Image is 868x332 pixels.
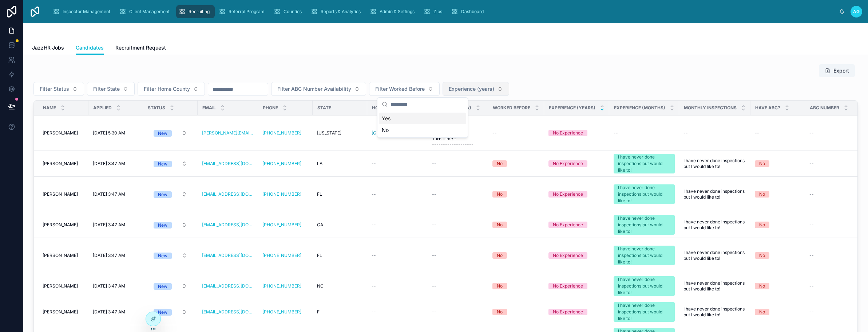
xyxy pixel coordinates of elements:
span: Have ABC? [755,105,780,111]
a: [PHONE_NUMBER] [262,130,301,136]
a: [DATE] 3:47 AM [93,161,139,167]
div: No Experience [553,309,583,315]
span: Applied [93,105,112,111]
span: -- [432,283,436,289]
span: -- [372,191,376,197]
a: [PHONE_NUMBER] [262,283,301,289]
a: No [492,309,540,315]
span: [PERSON_NAME] [43,191,78,197]
div: I have never done inspections but would like to! [618,154,670,173]
span: Dashboard [461,9,484,15]
div: New [158,253,167,259]
span: State [317,105,331,111]
a: [PHONE_NUMBER] [262,191,308,197]
a: [PERSON_NAME] [43,283,84,289]
a: [US_STATE] [317,130,363,136]
span: Admin & Settings [380,9,415,15]
a: No [492,252,540,259]
span: -- [372,222,376,228]
a: [PERSON_NAME] [43,161,84,167]
a: No [755,283,801,289]
span: -- [614,130,618,136]
a: -- [432,161,484,167]
span: Filter State [93,85,120,93]
a: [PERSON_NAME] [43,191,84,197]
a: No [492,191,540,198]
a: Select Button [147,126,193,140]
a: No Experience [548,252,605,259]
a: -- [372,161,423,167]
a: -- [372,309,423,315]
a: -- [492,130,540,136]
a: Zips [421,5,447,18]
a: Inspector Management [50,5,115,18]
div: I have never done inspections but would like to! [618,246,670,265]
a: No Experience [548,309,605,315]
div: No [759,283,765,289]
span: FL [317,253,322,258]
a: No [755,222,801,228]
a: [PHONE_NUMBER] [262,191,301,197]
a: [GEOGRAPHIC_DATA], [GEOGRAPHIC_DATA] [372,130,423,136]
a: CA [317,222,363,228]
span: -- [432,222,436,228]
a: Select Button [147,218,193,232]
span: Filter Status [40,85,69,93]
a: No [492,222,540,228]
a: -- [372,191,423,197]
span: Worked Before [493,105,530,111]
a: FL [317,253,363,258]
a: No [492,160,540,167]
div: No [497,222,503,228]
button: Select Button [148,188,193,201]
a: [PHONE_NUMBER] [262,161,308,167]
a: I have never done inspections but I would like to! [683,219,746,231]
a: [PERSON_NAME] [43,253,84,258]
a: Select Button [147,249,193,262]
a: [PHONE_NUMBER] [262,253,301,258]
span: -- [809,222,814,228]
span: I have never done inspections but I would like to! [683,250,746,261]
a: Select Button [147,157,193,171]
span: -- [432,191,436,197]
span: -- [432,253,436,258]
span: [DATE] 3:47 AM [93,309,125,315]
a: Reports & Analytics [308,5,366,18]
a: [PERSON_NAME] [43,130,84,136]
a: No Experience [548,283,605,289]
a: -- [432,309,484,315]
a: No Experience [548,222,605,228]
div: New [158,161,167,167]
a: [DATE] 3:47 AM [93,253,139,258]
a: [EMAIL_ADDRESS][DOMAIN_NAME] [202,283,254,289]
a: I have never done inspections but I would like to! [683,306,746,318]
a: -- [372,253,423,258]
span: AG [853,9,860,15]
a: [DATE] 3:47 AM [93,309,139,315]
a: -- [372,283,423,289]
span: Filter Home County [144,85,190,93]
span: Recruitment Request [115,44,166,51]
a: [PHONE_NUMBER] [262,222,301,228]
span: NC [317,283,324,289]
span: FL [317,191,322,197]
span: Status [148,105,165,111]
a: -- [614,130,675,136]
a: No [492,283,540,289]
span: Recruiting [189,9,210,15]
a: -- [372,222,423,228]
a: No [755,252,801,259]
div: No [759,252,765,259]
a: No Experience [548,191,605,198]
a: Client Management [117,5,175,18]
span: -- [809,161,814,167]
button: Select Button [148,126,193,140]
div: New [158,222,167,229]
a: -- [755,130,801,136]
a: No [755,191,801,198]
span: [PERSON_NAME] [43,161,78,167]
a: No [755,309,801,315]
